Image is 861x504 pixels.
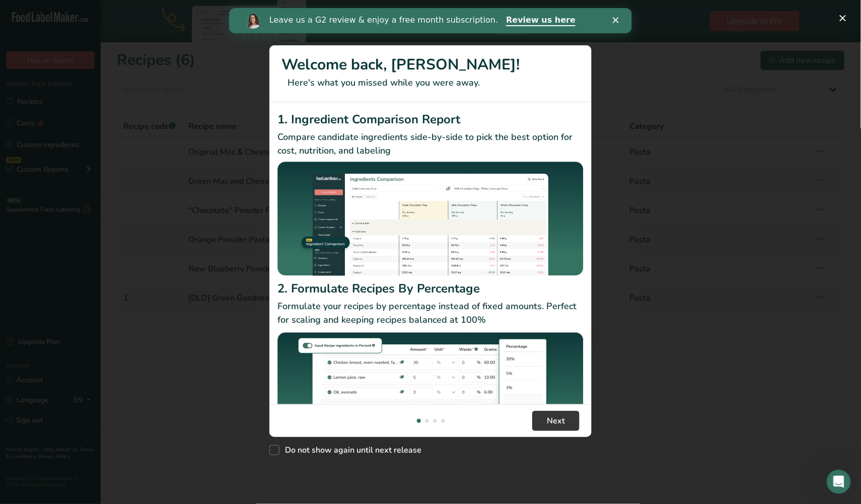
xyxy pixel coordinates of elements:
p: Here's what you missed while you were away. [281,76,580,90]
h2: 2. Formulate Recipes By Percentage [277,279,584,298]
img: Formulate Recipes By Percentage [277,331,584,452]
p: Compare candidate ingredients side-by-side to pick the best option for cost, nutrition, and labeling [277,130,584,158]
img: Ingredient Comparison Report [277,162,584,276]
h2: 1. Ingredient Comparison Report [277,110,584,128]
iframe: Intercom live chat [827,470,851,494]
p: Formulate your recipes by percentage instead of fixed amounts. Perfect for scaling and keeping re... [277,300,584,327]
button: Next [532,411,580,431]
h1: Welcome back, [PERSON_NAME]! [281,53,580,76]
iframe: Intercom live chat banner [229,8,632,33]
div: Close [384,9,394,15]
span: Next [547,415,565,427]
span: Do not show again until next release [279,445,421,455]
